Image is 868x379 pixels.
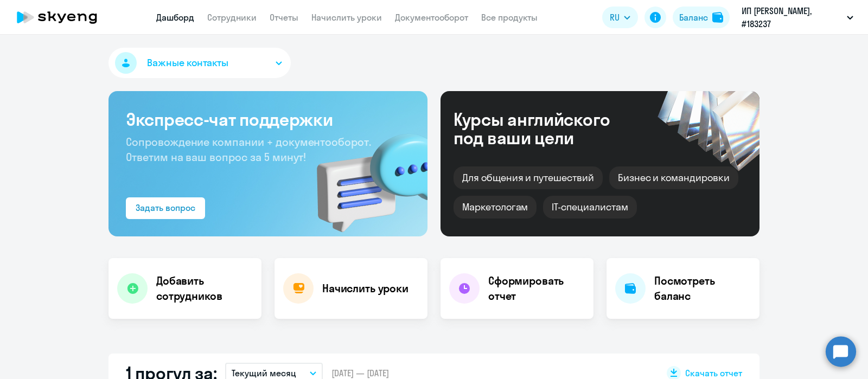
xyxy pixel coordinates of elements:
[156,273,253,304] h4: Добавить сотрудников
[395,12,468,23] a: Документооборот
[270,12,298,23] a: Отчеты
[301,114,427,236] img: bg-img
[454,166,603,189] div: Для общения и путешествий
[543,196,636,219] div: IT-специалистам
[742,4,843,30] p: ИП [PERSON_NAME], #183237
[454,110,639,147] div: Курсы английского под ваши цели
[602,7,638,28] button: RU
[685,367,742,379] span: Скачать отчет
[156,12,194,23] a: Дашборд
[454,196,537,219] div: Маркетологам
[126,135,371,164] span: Сопровождение компании + документооборот. Ответим на ваш вопрос за 5 минут!
[736,4,859,30] button: ИП [PERSON_NAME], #183237
[126,108,410,130] h3: Экспресс-чат поддержки
[331,367,389,379] span: [DATE] — [DATE]
[488,273,585,304] h4: Сформировать отчет
[654,273,751,304] h4: Посмотреть баланс
[322,281,409,296] h4: Начислить уроки
[679,11,708,24] div: Баланс
[673,7,730,28] button: Балансbalance
[311,12,382,23] a: Начислить уроки
[609,166,738,189] div: Бизнес и командировки
[136,201,195,214] div: Задать вопрос
[207,12,257,23] a: Сотрудники
[147,56,228,70] span: Важные контакты
[126,197,205,219] button: Задать вопрос
[108,48,291,78] button: Важные контакты
[610,11,620,24] span: RU
[481,12,538,23] a: Все продукты
[712,12,723,23] img: balance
